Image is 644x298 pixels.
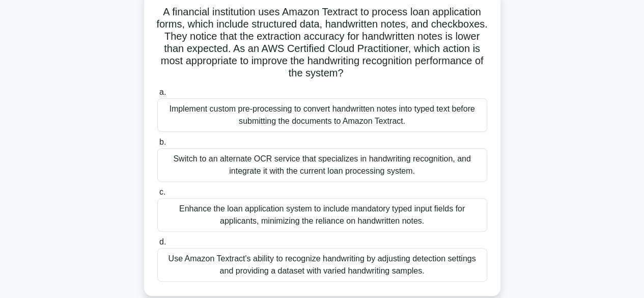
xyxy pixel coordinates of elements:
[157,98,487,132] div: Implement custom pre-processing to convert handwritten notes into typed text before submitting th...
[157,148,487,182] div: Switch to an alternate OCR service that specializes in handwriting recognition, and integrate it ...
[159,138,166,146] span: b.
[157,198,487,232] div: Enhance the loan application system to include mandatory typed input fields for applicants, minim...
[159,237,166,246] span: d.
[157,248,487,282] div: Use Amazon Textract's ability to recognize handwriting by adjusting detection settings and provid...
[159,187,165,196] span: c.
[159,88,166,96] span: a.
[156,6,488,80] h5: A financial institution uses Amazon Textract to process loan application forms, which include str...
